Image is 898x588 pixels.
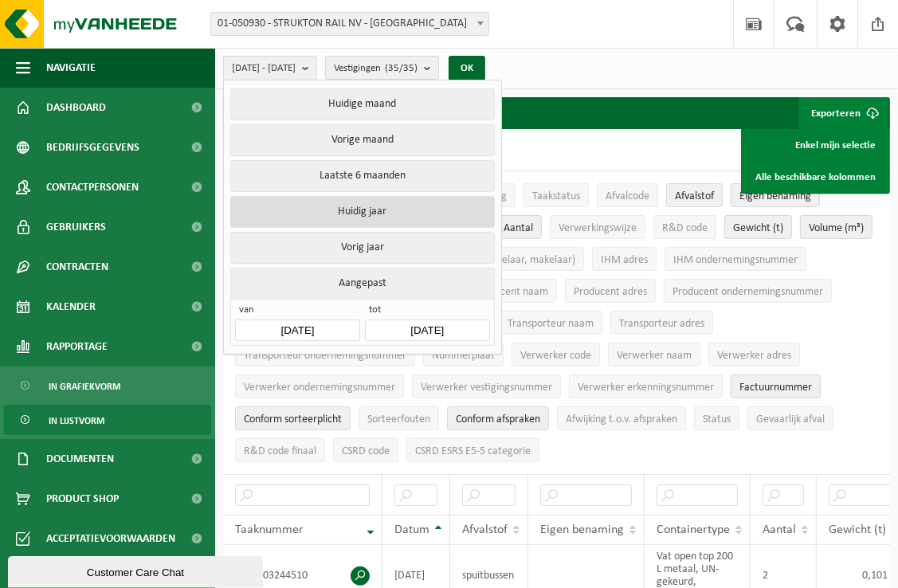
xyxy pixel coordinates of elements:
button: R&D code finaalR&amp;D code finaal: Activate to sort [235,438,325,462]
span: Nummerplaat [432,350,495,362]
button: Aangepast [230,268,494,299]
a: In lijstvorm [4,405,211,435]
button: CSRD ESRS E5-5 categorieCSRD ESRS E5-5 categorie: Activate to sort [406,438,539,462]
button: Producent naamProducent naam: Activate to sort [465,279,557,303]
span: [DATE] - [DATE] [232,57,296,80]
button: Huidig jaar [230,196,494,228]
button: Eigen benamingEigen benaming: Activate to sort [731,183,820,207]
span: Dashboard [46,88,106,127]
button: Transporteur naamTransporteur naam: Activate to sort [499,311,602,335]
button: FactuurnummerFactuurnummer: Activate to sort [731,374,821,398]
span: Documenten [46,439,114,479]
button: Vestigingen(35/35) [325,56,439,80]
button: Producent ondernemingsnummerProducent ondernemingsnummer: Activate to sort [664,279,832,303]
span: Transporteur naam [508,318,594,330]
span: Acceptatievoorwaarden [46,519,175,559]
button: Huidige maand [230,88,494,120]
button: Laatste 6 maanden [230,160,494,192]
button: AantalAantal: Activate to sort [495,215,542,239]
span: Conform afspraken [456,414,540,425]
span: CSRD code [342,445,390,457]
button: Gewicht (t)Gewicht (t): Activate to sort [724,215,792,239]
button: IHM ondernemingsnummerIHM ondernemingsnummer: Activate to sort [665,247,806,271]
span: Contracten [46,247,108,287]
span: Volume (m³) [809,222,864,234]
button: IHM adresIHM adres: Activate to sort [592,247,657,271]
span: tot [365,304,489,319]
button: Conform sorteerplicht : Activate to sort [235,406,351,430]
button: TaakstatusTaakstatus: Activate to sort [524,183,589,207]
span: 01-050930 - STRUKTON RAIL NV - MERELBEKE [210,12,489,36]
span: Status [703,414,731,425]
button: Producent adresProducent adres: Activate to sort [565,279,656,303]
span: Afvalstof [462,523,508,536]
span: Contactpersonen [46,167,139,207]
span: Navigatie [46,48,96,88]
span: In grafiekvorm [49,371,120,402]
span: In lijstvorm [49,406,104,436]
button: Transporteur ondernemingsnummerTransporteur ondernemingsnummer : Activate to sort [235,343,415,367]
span: Verwerkingswijze [559,222,637,234]
button: Verwerker naamVerwerker naam: Activate to sort [608,343,700,367]
button: Verwerker adresVerwerker adres: Activate to sort [708,343,800,367]
button: StatusStatus: Activate to sort [694,406,739,430]
span: Bedrijfsgegevens [46,127,139,167]
span: Kalender [46,287,96,327]
button: OK [449,56,485,81]
span: Producent adres [574,286,647,298]
span: Verwerker vestigingsnummer [421,382,552,394]
count: (35/35) [385,63,418,73]
span: Gevaarlijk afval [756,414,825,425]
a: In grafiekvorm [4,370,211,401]
span: Verwerker code [520,350,591,362]
span: Producent naam [474,286,548,298]
span: Gewicht (t) [829,523,886,536]
span: Afvalcode [606,190,649,202]
button: Verwerker codeVerwerker code: Activate to sort [512,343,600,367]
button: Volume (m³)Volume (m³): Activate to sort [800,215,873,239]
span: Vestigingen [334,57,418,80]
span: Verwerker erkenningsnummer [578,382,714,394]
button: AfvalstofAfvalstof: Activate to sort [666,183,723,207]
button: Verwerker ondernemingsnummerVerwerker ondernemingsnummer: Activate to sort [235,374,404,398]
span: IHM adres [601,254,648,266]
span: 01-050930 - STRUKTON RAIL NV - MERELBEKE [211,13,488,35]
button: VerwerkingswijzeVerwerkingswijze: Activate to sort [550,215,645,239]
button: CSRD codeCSRD code: Activate to sort [333,438,398,462]
span: Aantal [763,523,796,536]
span: Sorteerfouten [367,414,430,425]
span: Gebruikers [46,207,106,247]
span: Taakstatus [532,190,580,202]
button: Conform afspraken : Activate to sort [447,406,549,430]
iframe: chat widget [8,553,266,588]
span: Verwerker ondernemingsnummer [244,382,395,394]
a: Alle beschikbare kolommen [743,161,888,193]
span: Afvalstof [675,190,714,202]
span: IHM ondernemingsnummer [673,254,798,266]
span: Product Shop [46,479,119,519]
span: Producent ondernemingsnummer [673,286,823,298]
button: SorteerfoutenSorteerfouten: Activate to sort [359,406,439,430]
span: Afwijking t.o.v. afspraken [566,414,677,425]
span: Verwerker adres [717,350,791,362]
button: Vorige maand [230,124,494,156]
span: CSRD ESRS E5-5 categorie [415,445,531,457]
button: R&D codeR&amp;D code: Activate to sort [653,215,716,239]
span: Gewicht (t) [733,222,783,234]
span: Aantal [504,222,533,234]
span: Taaknummer [235,523,304,536]
button: NummerplaatNummerplaat: Activate to sort [423,343,504,367]
button: Exporteren [798,97,888,129]
button: Verwerker vestigingsnummerVerwerker vestigingsnummer: Activate to sort [412,374,561,398]
span: Eigen benaming [739,190,811,202]
span: Transporteur adres [619,318,704,330]
a: Enkel mijn selectie [743,129,888,161]
button: Transporteur adresTransporteur adres: Activate to sort [610,311,713,335]
span: van [235,304,359,319]
span: Rapportage [46,327,108,367]
span: Factuurnummer [739,382,812,394]
span: Eigen benaming [540,523,624,536]
span: Datum [394,523,429,536]
button: Vorig jaar [230,232,494,264]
